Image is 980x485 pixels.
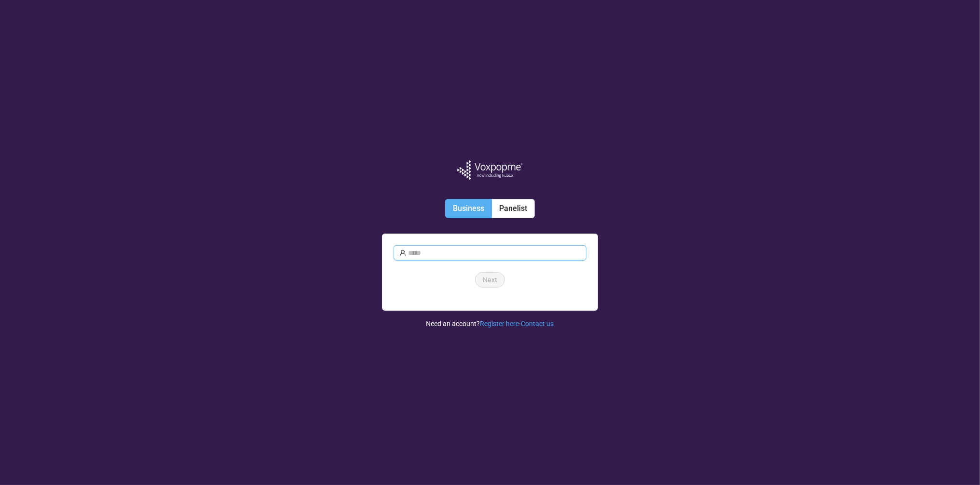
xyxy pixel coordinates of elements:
span: user [399,249,406,256]
button: Next [475,272,505,288]
span: Business [453,204,484,213]
span: Next [483,275,497,285]
a: Register here [480,320,519,328]
div: Need an account? · [426,311,554,329]
a: Contact us [521,320,554,328]
span: Panelist [499,204,527,213]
